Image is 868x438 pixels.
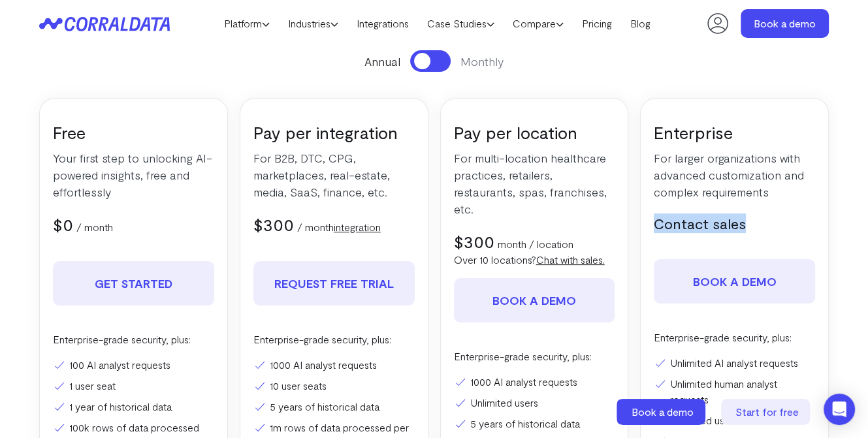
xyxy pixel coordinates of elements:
a: Get Started [53,261,214,305]
p: month / location [498,236,573,252]
span: $300 [454,231,494,251]
h3: Enterprise [654,121,815,143]
a: Platform [215,14,279,33]
a: Chat with sales. [536,253,605,266]
span: Start for free [735,405,799,418]
p: For multi-location healthcare practices, retailers, restaurants, spas, franchises, etc. [454,149,615,217]
p: Enterprise-grade security, plus: [454,349,615,364]
a: integration [334,221,381,233]
p: For B2B, DTC, CPG, marketplaces, real-estate, media, SaaS, finance, etc. [253,149,415,200]
li: Unlimited human analyst requests [654,376,815,407]
a: Industries [279,14,347,33]
li: Unlimited AI analyst requests [654,355,815,371]
a: Book a demo [654,259,815,304]
li: 1000 AI analyst requests [454,374,615,390]
li: 100 AI analyst requests [53,357,214,373]
li: Unlimited users [454,395,615,411]
a: Book a demo [617,399,708,425]
li: 1 year of historical data [53,399,214,415]
p: / month [76,219,113,235]
a: Start for free [721,399,812,425]
a: Blog [621,14,660,33]
a: Book a demo [741,9,829,38]
a: Book a demo [454,278,615,322]
h3: Free [53,121,214,143]
a: Case Studies [418,14,504,33]
p: Enterprise-grade security, plus: [53,332,214,347]
h3: Pay per location [454,121,615,143]
p: Enterprise-grade security, plus: [253,332,415,347]
span: $0 [53,214,73,234]
span: Annual [364,53,400,70]
p: / month [297,219,381,235]
p: Your first step to unlocking AI-powered insights, free and effortlessly [53,149,214,200]
h3: Pay per integration [253,121,415,143]
a: Pricing [573,14,621,33]
a: Integrations [347,14,418,33]
a: Compare [504,14,573,33]
li: 5 years of historical data [253,399,415,415]
li: 1000 AI analyst requests [253,357,415,373]
li: 10 user seats [253,378,415,394]
a: REQUEST FREE TRIAL [253,261,415,305]
span: Monthly [460,53,504,70]
div: Open Intercom Messenger [824,394,855,425]
h5: Contact sales [654,213,815,233]
span: $300 [253,214,294,234]
li: 1 user seat [53,378,214,394]
p: Enterprise-grade security, plus: [654,330,815,345]
p: For larger organizations with advanced customization and complex requirements [654,149,815,200]
span: Book a demo [632,405,694,418]
p: Over 10 locations? [454,252,615,268]
li: 5 years of historical data [454,416,615,431]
